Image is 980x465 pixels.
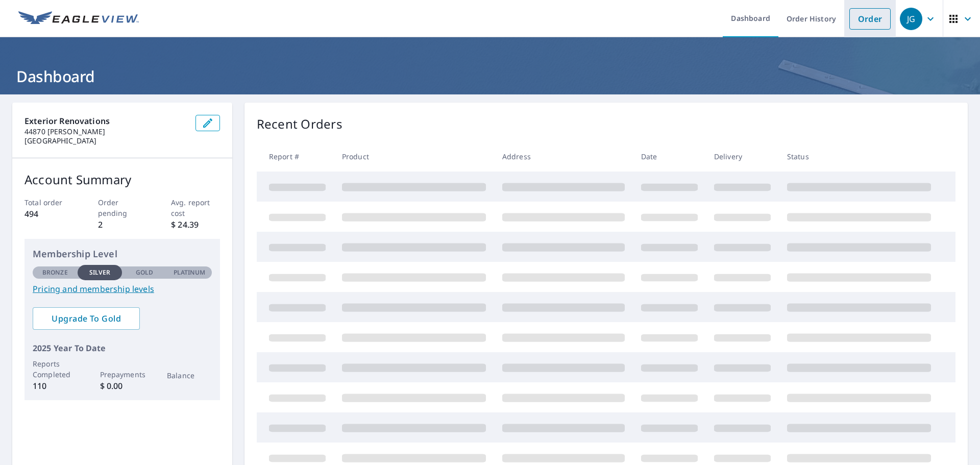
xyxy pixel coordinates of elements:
[18,11,139,27] img: EV Logo
[33,380,78,392] p: 110
[136,268,153,277] p: Gold
[100,380,145,392] p: $ 0.00
[98,197,147,218] p: Order pending
[257,141,334,172] th: Report #
[633,141,706,172] th: Date
[24,170,220,189] p: Account Summary
[174,268,206,277] p: Platinum
[33,307,140,330] a: Upgrade To Gold
[494,141,633,172] th: Address
[257,115,342,133] p: Recent Orders
[98,218,147,231] p: 2
[89,268,111,277] p: Silver
[100,369,145,380] p: Prepayments
[334,141,494,172] th: Product
[33,247,212,261] p: Membership Level
[900,8,922,30] div: JG
[24,208,73,220] p: 494
[24,127,187,136] p: 44870 [PERSON_NAME]
[24,197,73,208] p: Total order
[779,141,939,172] th: Status
[171,197,220,218] p: Avg. report cost
[33,358,78,380] p: Reports Completed
[167,370,212,381] p: Balance
[33,283,212,295] a: Pricing and membership levels
[41,313,132,324] span: Upgrade To Gold
[171,218,220,231] p: $ 24.39
[849,8,891,30] a: Order
[24,115,187,127] p: Exterior Renovations
[24,136,187,145] p: [GEOGRAPHIC_DATA]
[12,66,968,87] h1: Dashboard
[706,141,779,172] th: Delivery
[42,268,68,277] p: Bronze
[33,342,212,354] p: 2025 Year To Date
